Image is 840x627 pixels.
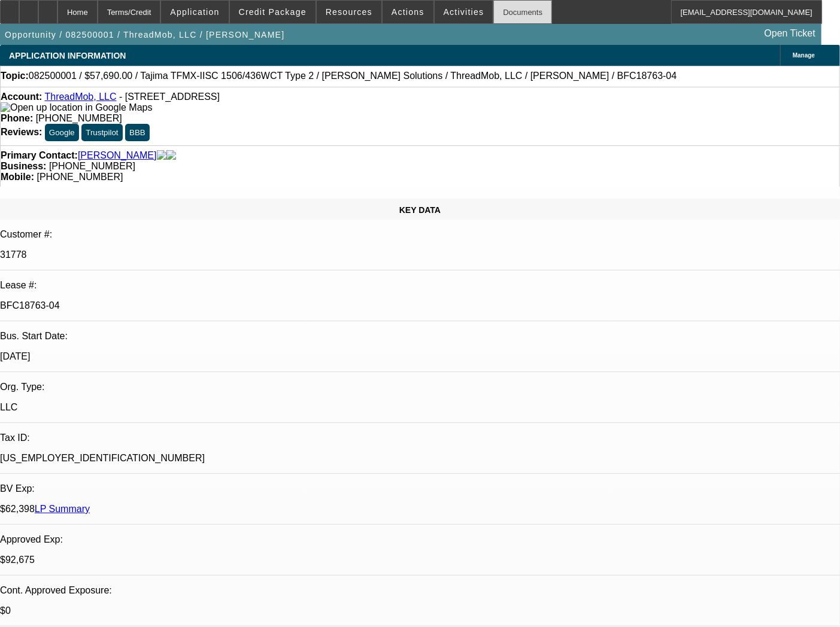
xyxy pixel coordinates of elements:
span: Application [170,7,219,17]
strong: Business: [1,161,46,171]
strong: Reviews: [1,127,42,137]
strong: Phone: [1,113,33,123]
span: Resources [326,7,372,17]
button: BBB [125,124,150,141]
span: - [STREET_ADDRESS] [119,92,220,102]
img: facebook-icon.png [157,150,166,161]
a: LP Summary [35,504,90,514]
button: Resources [317,1,381,23]
button: Actions [383,1,433,23]
button: Application [161,1,228,23]
span: Actions [392,7,424,17]
strong: Mobile: [1,172,34,182]
a: Open Ticket [760,23,820,44]
strong: Topic: [1,71,29,81]
img: Open up location in Google Maps [1,102,152,113]
span: Opportunity / 082500001 / ThreadMob, LLC / [PERSON_NAME] [5,30,284,39]
span: 082500001 / $57,690.00 / Tajima TFMX-IISC 1506/436WCT Type 2 / [PERSON_NAME] Solutions / ThreadMo... [29,71,677,81]
strong: Account: [1,92,42,102]
span: KEY DATA [399,205,441,215]
strong: Primary Contact: [1,150,78,161]
span: [PHONE_NUMBER] [36,113,122,123]
button: Credit Package [230,1,316,23]
button: Google [45,124,79,141]
a: [PERSON_NAME] [78,150,157,161]
span: Manage [793,52,815,59]
button: Activities [435,1,493,23]
span: Credit Package [239,7,307,17]
span: APPLICATION INFORMATION [9,51,126,60]
span: Activities [444,7,484,17]
button: Trustpilot [81,124,122,141]
a: View Google Maps [1,102,152,112]
a: ThreadMob, LLC [44,92,116,102]
span: [PHONE_NUMBER] [49,161,135,171]
span: [PHONE_NUMBER] [37,172,123,182]
img: linkedin-icon.png [166,150,176,161]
